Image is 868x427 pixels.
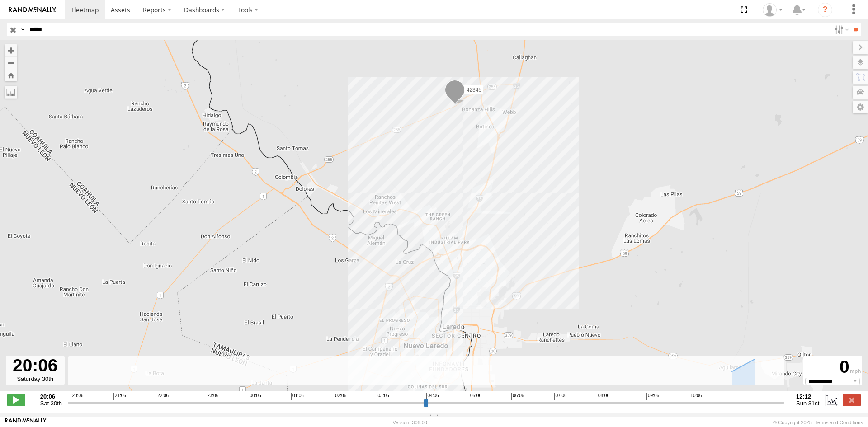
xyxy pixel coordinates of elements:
span: 04:06 [426,393,439,400]
button: Zoom out [5,56,17,69]
button: Zoom Home [5,69,17,81]
img: rand-logo.svg [9,7,56,13]
span: 22:06 [156,393,169,400]
div: © Copyright 2025 - [773,420,863,425]
i: ? [818,3,832,17]
span: 20:06 [71,393,83,400]
label: Map Settings [853,101,868,113]
span: 03:06 [377,393,389,400]
strong: 12:12 [796,393,819,400]
span: Sun 31st Aug 2025 [796,400,819,407]
span: 21:06 [113,393,126,400]
strong: 20:06 [40,393,62,400]
span: 01:06 [291,393,304,400]
button: Zoom in [5,44,17,56]
span: 00:06 [249,393,261,400]
a: Terms and Conditions [815,420,863,425]
label: Search Query [19,23,26,36]
label: Measure [5,86,17,99]
div: Ryan Roxas [759,3,786,17]
label: Close [843,394,861,406]
label: Search Filter Options [831,23,850,36]
label: Play/Stop [7,394,25,406]
span: 08:06 [597,393,609,400]
span: Sat 30th Aug 2025 [40,400,62,407]
span: 07:06 [554,393,567,400]
div: Version: 306.00 [393,420,427,425]
div: 0 [805,357,861,378]
a: Visit our Website [5,418,47,427]
span: 02:06 [334,393,346,400]
span: 05:06 [469,393,481,400]
span: 09:06 [646,393,659,400]
span: 06:06 [511,393,524,400]
span: 23:06 [206,393,218,400]
span: 42345 [467,86,481,93]
span: 10:06 [689,393,702,400]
